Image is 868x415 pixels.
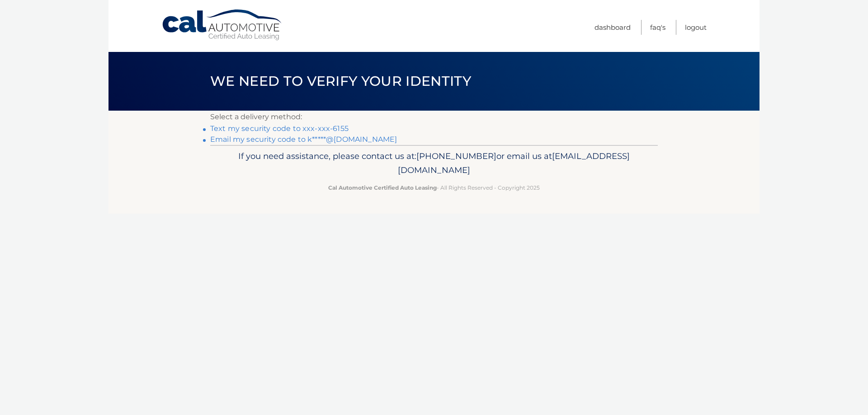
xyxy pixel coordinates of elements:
span: [PHONE_NUMBER] [416,151,496,161]
strong: Cal Automotive Certified Auto Leasing [328,184,437,191]
p: Select a delivery method: [210,111,658,123]
p: - All Rights Reserved - Copyright 2025 [216,183,652,192]
p: If you need assistance, please contact us at: or email us at [216,149,652,178]
a: Cal Automotive [161,9,283,41]
a: Email my security code to k*****@[DOMAIN_NAME] [210,135,397,144]
a: FAQ's [650,20,665,35]
a: Dashboard [594,20,631,35]
span: We need to verify your identity [210,73,471,89]
a: Text my security code to xxx-xxx-6155 [210,124,349,133]
a: Logout [685,20,707,35]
